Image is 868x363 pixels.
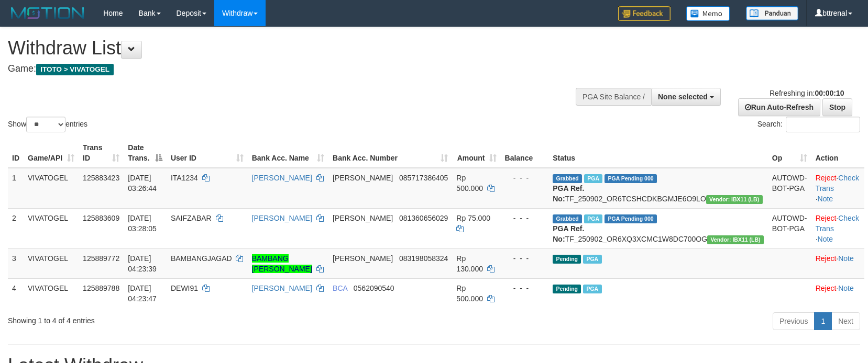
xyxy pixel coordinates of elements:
span: [PERSON_NAME] [333,214,393,222]
b: PGA Ref. No: [553,224,584,243]
td: VIVATOGEL [24,248,79,278]
span: SAIFZABAR [171,214,212,222]
th: Status [548,138,768,168]
a: 1 [814,312,832,330]
th: ID [8,138,24,168]
img: MOTION_logo.png [8,5,87,21]
td: · · [811,208,864,248]
span: ITA1234 [171,174,198,182]
span: DEWI91 [171,284,198,292]
span: BAMBANGJAGAD [171,254,232,263]
button: None selected [651,88,721,106]
span: Pending [553,285,581,293]
div: - - - [505,173,545,183]
span: Copy 0562090540 to clipboard [354,284,394,292]
a: Reject [816,214,837,222]
a: Run Auto-Refresh [738,98,820,116]
td: 2 [8,208,24,248]
span: Grabbed [553,174,582,183]
td: AUTOWD-BOT-PGA [768,168,811,209]
span: 125883423 [83,174,119,182]
div: - - - [505,253,545,264]
a: Reject [816,284,837,292]
th: Balance [501,138,549,168]
h1: Withdraw List [8,38,568,59]
span: Refreshing in: [770,89,844,97]
div: Showing 1 to 4 of 4 entries [8,311,354,326]
img: panduan.png [746,6,798,20]
th: Op: activate to sort column ascending [768,138,811,168]
span: Marked by bttrenal [584,174,602,183]
a: [PERSON_NAME] [252,174,312,182]
span: [DATE] 04:23:47 [128,284,157,303]
label: Search: [757,117,860,132]
img: Button%20Memo.svg [686,6,730,21]
span: [DATE] 03:26:44 [128,174,157,192]
td: · [811,278,864,308]
a: Note [838,284,854,292]
span: [DATE] 03:28:05 [128,214,157,233]
span: [PERSON_NAME] [333,254,393,263]
span: 125889772 [83,254,119,263]
td: AUTOWD-BOT-PGA [768,208,811,248]
strong: 00:00:10 [815,89,844,97]
a: Check Trans [816,214,859,233]
th: User ID: activate to sort column ascending [167,138,248,168]
td: TF_250902_OR6TCSHCDKBGMJE6O9LO [548,168,768,209]
div: - - - [505,283,545,293]
span: Marked by bttrenal [584,214,602,223]
span: [DATE] 04:23:39 [128,254,157,273]
a: Note [838,254,854,263]
a: [PERSON_NAME] [252,214,312,222]
td: VIVATOGEL [24,168,79,209]
th: Game/API: activate to sort column ascending [24,138,79,168]
span: Rp 75.000 [456,214,490,222]
span: Copy 083198058324 to clipboard [399,254,448,263]
a: Reject [816,254,837,263]
td: · · [811,168,864,209]
span: PGA Pending [605,174,657,183]
span: None selected [658,93,708,101]
th: Amount: activate to sort column ascending [452,138,500,168]
span: [PERSON_NAME] [333,174,393,182]
input: Search: [786,117,860,132]
th: Bank Acc. Name: activate to sort column ascending [248,138,328,168]
span: Pending [553,255,581,264]
th: Date Trans.: activate to sort column descending [124,138,167,168]
a: Check Trans [816,174,859,192]
select: Showentries [26,117,65,132]
span: Copy 081360656029 to clipboard [399,214,448,222]
h4: Game: [8,64,568,74]
div: PGA Site Balance / [576,88,651,106]
a: Stop [822,98,852,116]
a: Note [818,235,833,243]
a: Reject [816,174,837,182]
a: [PERSON_NAME] [252,284,312,292]
td: VIVATOGEL [24,208,79,248]
span: Rp 130.000 [456,254,483,273]
td: 3 [8,248,24,278]
span: 125889788 [83,284,119,292]
span: BCA [333,284,347,292]
span: ITOTO > VIVATOGEL [36,64,114,75]
span: Vendor URL: https://dashboard.q2checkout.com/secure [707,235,764,244]
b: PGA Ref. No: [553,184,584,203]
span: 125883609 [83,214,119,222]
th: Bank Acc. Number: activate to sort column ascending [328,138,452,168]
span: Vendor URL: https://dashboard.q2checkout.com/secure [706,195,763,204]
a: Previous [773,312,815,330]
img: Feedback.jpg [618,6,671,21]
div: - - - [505,213,545,223]
td: TF_250902_OR6XQ3XCMC1W8DC700OG [548,208,768,248]
span: PGA Pending [605,214,657,223]
span: Marked by bttrenal [583,285,601,293]
label: Show entries [8,117,87,132]
a: Next [831,312,860,330]
td: 1 [8,168,24,209]
td: 4 [8,278,24,308]
a: BAMBANG [PERSON_NAME] [252,254,312,273]
span: Grabbed [553,214,582,223]
span: Marked by bttrenal [583,255,601,264]
span: Copy 085717386405 to clipboard [399,174,448,182]
span: Rp 500.000 [456,174,483,192]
